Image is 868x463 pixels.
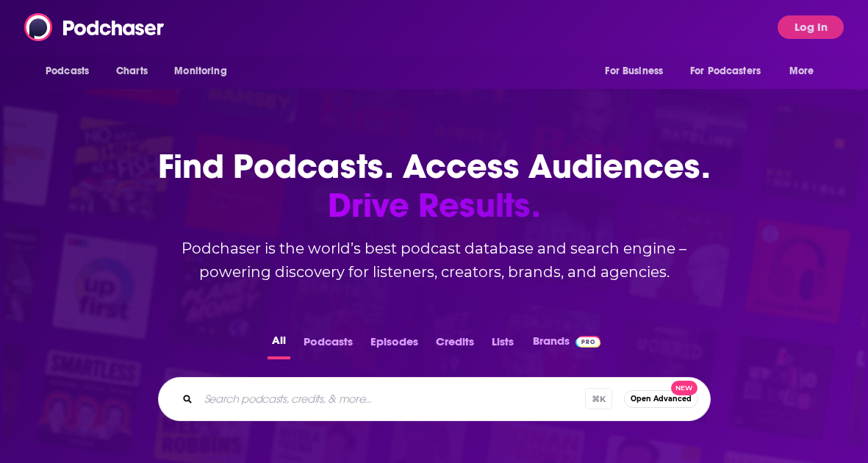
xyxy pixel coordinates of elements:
span: Podcasts [46,61,89,82]
h2: Podchaser is the world’s best podcast database and search engine – powering discovery for listene... [140,237,728,284]
button: open menu [779,57,833,85]
button: Podcasts [299,331,357,359]
button: open menu [681,57,782,85]
h1: Find Podcasts. Access Audiences. [140,147,728,225]
span: Charts [116,61,148,82]
button: All [268,331,290,359]
span: Drive Results. [140,186,728,225]
button: Open AdvancedNew [624,390,698,408]
button: Episodes [366,331,423,359]
div: Search podcasts, credits, & more... [158,377,711,421]
span: ⌘ K [585,388,612,409]
span: Open Advanced [631,395,692,403]
a: Charts [107,57,157,85]
span: For Podcasters [690,61,761,82]
span: More [789,61,814,82]
span: Monitoring [174,61,226,82]
img: Podchaser Pro [575,336,601,348]
span: For Business [605,61,663,82]
button: open menu [35,57,108,85]
span: New [671,381,697,396]
button: Lists [487,331,518,359]
img: Podchaser - Follow, Share and Rate Podcasts [24,13,165,41]
button: Credits [431,331,478,359]
button: Log In [778,15,844,39]
button: open menu [164,57,245,85]
input: Search podcasts, credits, & more... [198,387,585,411]
button: open menu [595,57,681,85]
a: BrandsPodchaser Pro [533,331,601,359]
